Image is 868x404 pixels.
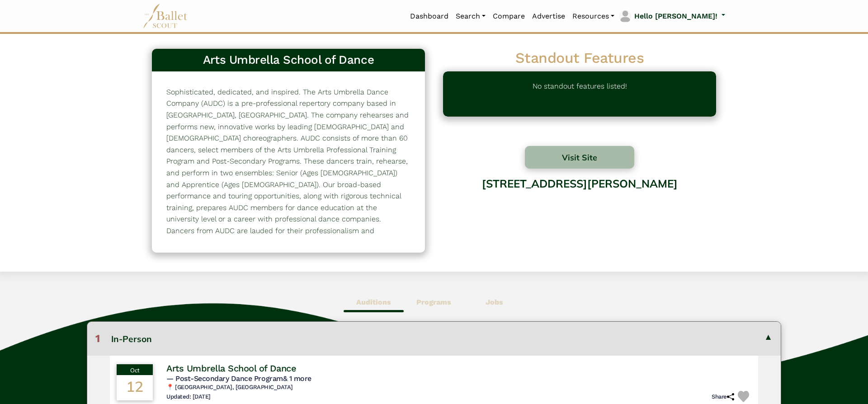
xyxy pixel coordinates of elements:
[525,146,634,169] button: Visit Site
[619,10,632,23] img: profile picture
[166,86,410,283] p: Sophisticated, dedicated, and inspired. The Arts Umbrella Dance Company (AUDC) is a pre-professio...
[166,384,751,391] h6: 📍 [GEOGRAPHIC_DATA], [GEOGRAPHIC_DATA]
[452,7,489,26] a: Search
[443,170,716,243] div: [STREET_ADDRESS][PERSON_NAME]
[528,7,569,26] a: Advertise
[569,7,618,26] a: Resources
[416,298,451,306] b: Programs
[443,49,716,68] h2: Standout Features
[166,393,211,401] h6: Updated: [DATE]
[356,298,391,306] b: Auditions
[712,393,734,401] h6: Share
[406,7,452,26] a: Dashboard
[87,322,781,355] button: 1In-Person
[634,10,717,22] p: Hello [PERSON_NAME]!
[95,332,100,345] span: 1
[489,7,528,26] a: Compare
[166,362,296,374] h4: Arts Umbrella School of Dance
[533,80,627,108] p: No standout features listed!
[117,375,153,400] div: 12
[618,9,725,23] a: profile picture Hello [PERSON_NAME]!
[159,52,418,68] h3: Arts Umbrella School of Dance
[283,374,311,383] a: & 1 more
[117,364,153,375] div: Oct
[166,374,311,383] span: — Post-Secondary Dance Program
[486,298,503,306] b: Jobs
